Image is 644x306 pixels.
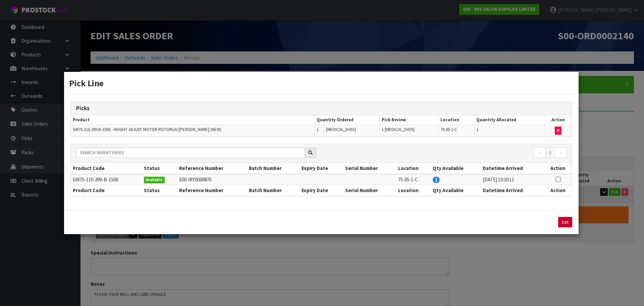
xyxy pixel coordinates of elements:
span: 1 [MEDICAL_DATA] [382,127,415,132]
td: GM7S-110-290-B-1500 [71,174,142,185]
th: Location [438,115,474,125]
span: GM7S-110-290-B-1500 - HEIGHT ADJUST MOTOR ROTORUA/[PERSON_NAME] (NEW) [73,127,221,132]
th: Reference Number [177,163,247,174]
th: Product [71,115,315,125]
th: Quantity Ordered [315,115,380,125]
th: Action [545,185,572,196]
th: Status [142,185,178,196]
th: Quantity Allocated [475,115,544,125]
th: Pick Review [380,115,439,125]
h3: Pick Line [69,77,574,89]
h3: Picks [76,105,567,112]
td: [DATE] 10:30:11 [481,174,545,185]
th: Reference Number [177,185,247,196]
th: Serial Number [343,163,396,174]
input: Search inventories [76,147,305,158]
th: Qty Available [431,185,481,196]
span: 75-05-1-C [440,127,457,132]
td: 75-05-1-C [396,174,431,185]
th: Expiry Date [300,185,343,196]
th: Datetime Arrived [481,185,545,196]
th: Qty Available [431,163,481,174]
td: S00-IRY0000870 [177,174,247,185]
span: 1 [476,127,478,132]
a: → [555,147,567,158]
th: Status [142,163,178,174]
th: Action [544,115,572,125]
th: Batch Number [247,185,300,196]
span: 1 [317,127,319,132]
span: 1 [433,177,440,183]
th: Location [396,185,431,196]
th: Product Code [71,185,142,196]
th: Expiry Date [300,163,343,174]
a: ← [534,147,546,158]
a: 1 [545,147,555,158]
span: Available [144,177,165,183]
button: Exit [558,217,572,227]
nav: Page navigation [326,147,567,159]
th: Product Code [71,163,142,174]
th: Batch Number [247,163,300,174]
th: Location [396,163,431,174]
th: Action [545,163,572,174]
th: Datetime Arrived [481,163,545,174]
th: Serial Number [343,185,396,196]
span: [MEDICAL_DATA] [326,127,356,132]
